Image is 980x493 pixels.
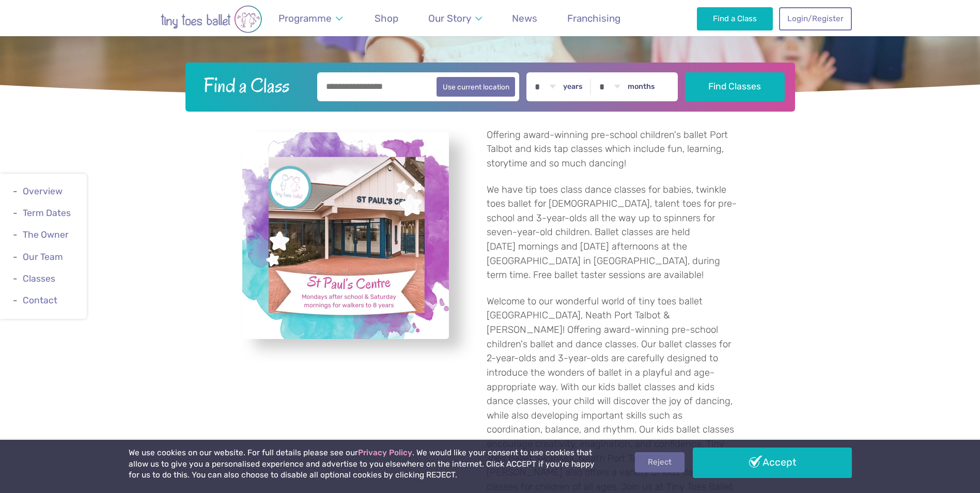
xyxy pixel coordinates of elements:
a: View full-size image [242,132,449,339]
button: Find Classes [685,72,785,101]
a: Programme [274,6,348,30]
button: Use current location [437,77,516,97]
span: Shop [375,12,398,24]
span: Programme [278,12,332,24]
p: Offering award-winning pre-school children's ballet Port Talbot and kids tap classes which includ... [487,128,738,171]
a: Shop [370,6,403,30]
img: tiny toes ballet [129,5,294,33]
p: We have tip toes class dance classes for babies, twinkle toes ballet for [DEMOGRAPHIC_DATA], tale... [487,183,738,283]
a: Login/Register [779,7,851,30]
a: Accept [693,448,852,477]
p: We use cookies on our website. For full details please see our . We would like your consent to us... [129,448,599,481]
a: Our Story [423,6,487,30]
a: Contact [23,295,57,305]
label: months [628,82,655,91]
span: News [512,12,537,24]
a: Overview [23,186,63,196]
a: News [507,6,542,30]
a: Term Dates [23,208,71,218]
a: Find a Class [697,7,773,30]
a: Franchising [563,6,626,30]
a: Reject [635,452,685,472]
label: years [563,82,583,91]
a: Classes [23,273,55,284]
a: Our Team [23,252,63,262]
h2: Find a Class [195,72,310,98]
span: Our Story [428,12,471,24]
a: The Owner [23,230,69,240]
span: Franchising [567,12,620,24]
a: Privacy Policy [358,448,412,457]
